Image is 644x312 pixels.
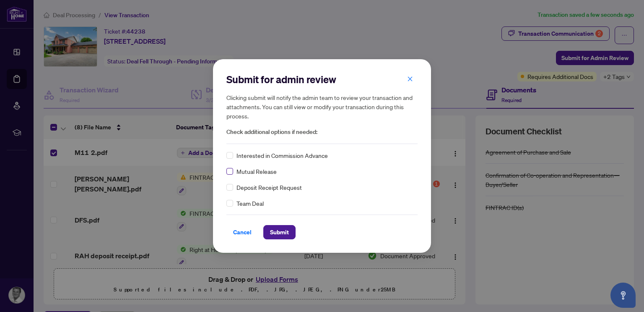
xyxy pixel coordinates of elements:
[226,73,418,86] h2: Submit for admin review
[226,127,418,137] span: Check additional options if needed:
[236,183,302,192] span: Deposit Receipt Request
[263,225,296,239] button: Submit
[233,225,252,239] span: Cancel
[236,167,277,176] span: Mutual Release
[226,225,258,239] button: Cancel
[270,225,289,239] span: Submit
[236,199,264,208] span: Team Deal
[407,76,413,82] span: close
[610,283,636,308] button: Open asap
[236,151,328,160] span: Interested in Commission Advance
[226,93,418,121] h5: Clicking submit will notify the admin team to review your transaction and attachments. You can st...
